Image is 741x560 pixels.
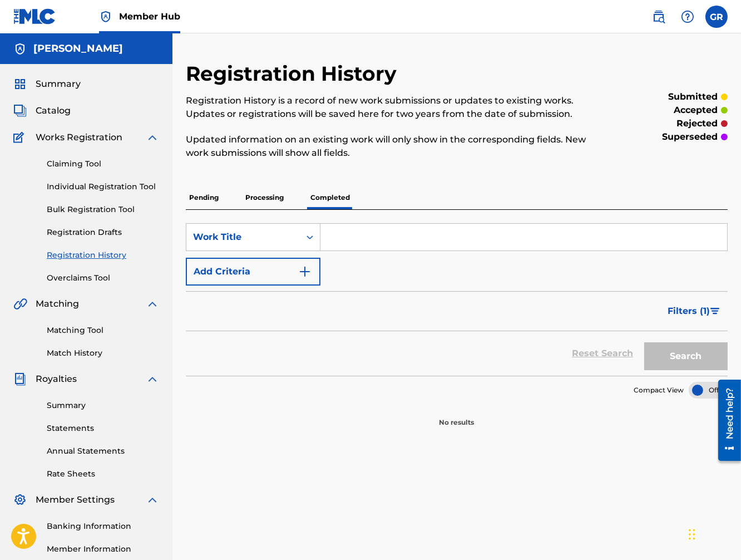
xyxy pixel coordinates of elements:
[13,8,56,24] img: MLC Logo
[13,493,27,507] img: Member Settings
[13,77,81,91] a: SummarySummary
[186,133,603,160] p: Updated information on an existing work will only show in the corresponding fields. New work subm...
[307,186,353,209] p: Completed
[634,385,684,395] span: Compact View
[47,347,159,359] a: Match History
[13,104,27,117] img: Catalog
[47,400,159,411] a: Summary
[674,104,718,117] p: accepted
[36,297,79,311] span: Matching
[13,104,71,117] a: CatalogCatalog
[33,42,123,55] h5: GE Da Piolet
[36,372,77,386] span: Royalties
[681,10,694,23] img: help
[146,131,159,144] img: expand
[47,272,159,284] a: Overclaims Tool
[146,297,159,311] img: expand
[119,10,180,23] span: Member Hub
[652,10,665,23] img: search
[193,230,293,244] div: Work Title
[13,297,27,311] img: Matching
[186,186,222,209] p: Pending
[36,493,115,507] span: Member Settings
[99,10,112,23] img: Top Rightsholder
[13,131,28,144] img: Works Registration
[13,42,27,56] img: Accounts
[668,304,710,318] span: Filters ( 1 )
[298,265,312,278] img: 9d2ae6d4665cec9f34b9.svg
[710,374,741,466] iframe: Resource Center
[47,445,159,457] a: Annual Statements
[648,6,670,28] a: Public Search
[186,223,728,376] form: Search Form
[36,104,71,117] span: Catalog
[186,94,603,121] p: Registration History is a record of new work submissions or updates to existing works. Updates or...
[47,520,159,532] a: Banking Information
[36,77,81,91] span: Summary
[705,6,728,28] div: User Menu
[676,117,718,130] p: rejected
[186,258,320,286] button: Add Criteria
[668,90,718,104] p: submitted
[47,204,159,215] a: Bulk Registration Tool
[186,61,402,86] h2: Registration History
[13,77,27,91] img: Summary
[13,372,27,386] img: Royalties
[47,181,159,193] a: Individual Registration Tool
[685,507,741,560] iframe: Chat Widget
[689,518,695,551] div: Drag
[662,130,718,144] p: superseded
[47,158,159,170] a: Claiming Tool
[676,6,699,28] div: Help
[47,227,159,238] a: Registration Drafts
[710,308,720,315] img: filter
[47,423,159,434] a: Statements
[36,131,122,144] span: Works Registration
[439,404,475,428] p: No results
[47,468,159,480] a: Rate Sheets
[242,186,287,209] p: Processing
[47,543,159,555] a: Member Information
[661,297,728,325] button: Filters (1)
[47,249,159,261] a: Registration History
[47,325,159,336] a: Matching Tool
[146,493,159,507] img: expand
[146,372,159,386] img: expand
